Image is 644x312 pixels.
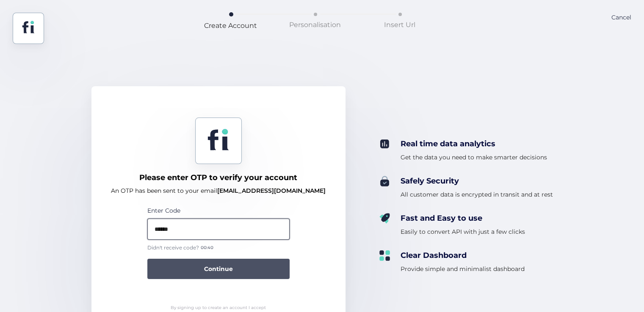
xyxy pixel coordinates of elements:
[401,227,525,237] div: Easily to convert API with just a few clicks
[147,206,290,215] div: Enter Code
[204,264,233,274] span: Continue
[289,19,341,30] div: Personalisation
[401,139,547,149] div: Real time data analytics
[139,172,297,183] div: Please enter OTP to verify your account
[147,244,290,252] div: Didn't receive code?
[111,186,326,196] div: An OTP has been sent to your email
[401,213,525,223] div: Fast and Easy to use
[217,187,326,194] span: [EMAIL_ADDRESS][DOMAIN_NAME]
[401,189,553,200] div: All customer data is encrypted in transit and at rest
[401,152,547,162] div: Get the data you need to make smarter decisions
[384,19,415,30] div: Insert Url
[401,264,525,274] div: Provide simple and minimalist dashboard
[147,259,290,279] button: Continue
[401,176,553,186] div: Safely Security
[204,20,257,31] div: Create Account
[611,13,631,44] div: Cancel
[401,250,525,260] div: Clear Dashboard
[201,244,213,251] span: 00:40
